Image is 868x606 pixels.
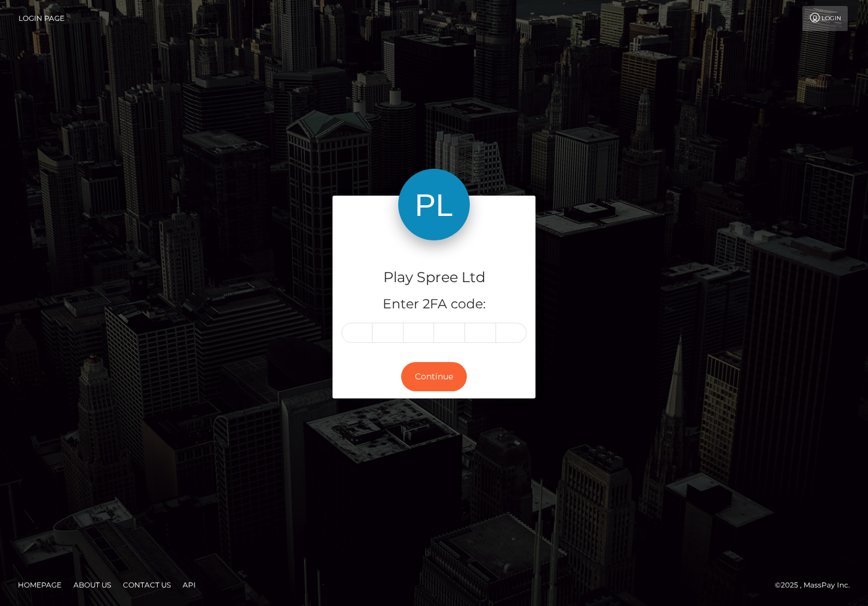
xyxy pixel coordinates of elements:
a: Login [802,6,848,31]
div: © 2025 , MassPay Inc. [775,579,859,592]
button: Continue [401,362,467,391]
img: Play Spree Ltd [398,169,470,240]
h4: Play Spree Ltd [341,267,527,288]
a: About Us [69,576,116,594]
a: Homepage [13,576,66,594]
a: Login Page [19,6,64,31]
h5: Enter 2FA code: [341,295,527,314]
a: Contact Us [118,576,176,594]
a: API [178,576,201,594]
